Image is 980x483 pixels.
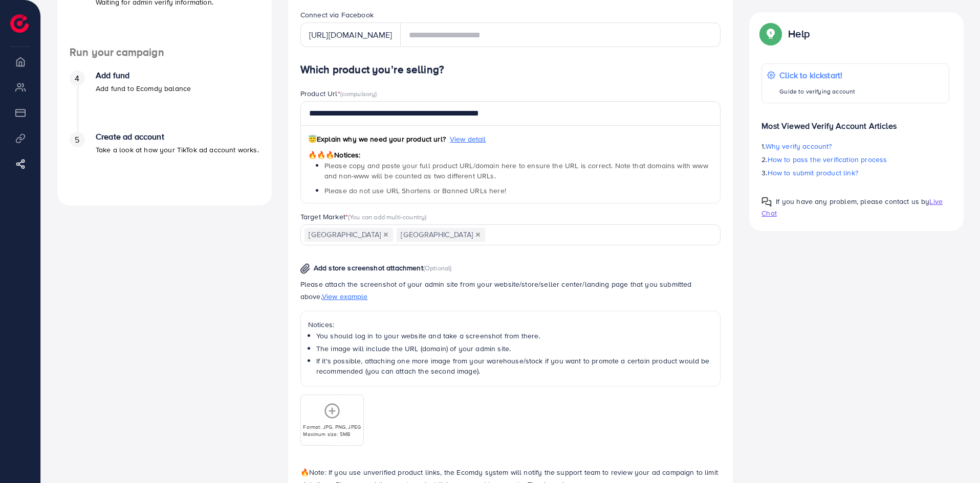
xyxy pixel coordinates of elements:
p: 2. [761,153,949,166]
span: [GEOGRAPHIC_DATA] [397,228,485,242]
img: img [300,263,310,274]
img: Popup guide [761,197,772,207]
span: 5 [75,134,79,146]
span: (Optional) [423,263,452,272]
p: Guide to verifying account [779,85,855,98]
span: How to pass the verification process [768,154,887,165]
button: Deselect Australia [383,232,388,237]
p: Most Viewed Verify Account Articles [761,111,949,132]
span: If you have any problem, please contact us by [776,196,929,206]
li: Add fund [57,71,272,132]
span: Please copy and paste your full product URL/domain here to ensure the URL is correct. Note that d... [324,160,708,181]
span: (compulsory) [340,89,377,98]
li: Create ad account [57,132,272,193]
p: 3. [761,167,949,179]
h4: Run your campaign [57,46,272,59]
img: Popup guide [761,25,780,43]
p: Help [788,28,810,40]
p: Click to kickstart! [779,69,855,81]
li: You should log in to your website and take a screenshot from there. [316,331,713,341]
span: 🔥 [300,467,309,477]
p: Format: JPG, PNG, JPEG [303,423,361,430]
p: Add fund to Ecomdy balance [96,82,191,95]
span: (You can add multi-country) [348,212,426,221]
button: Deselect United Kingdom [475,232,481,237]
span: View detail [450,134,486,144]
span: 😇 [308,134,317,144]
li: If it's possible, attaching one more image from your warehouse/stock if you want to promote a cer... [316,356,713,377]
span: 🔥🔥🔥 [308,150,334,160]
span: How to submit product link? [768,168,858,178]
p: Notices: [308,318,713,331]
label: Product Url [300,88,377,99]
span: 4 [75,73,79,84]
label: Target Market [300,212,427,222]
label: Connect via Facebook [300,10,374,20]
span: View example [322,291,368,302]
h4: Create ad account [96,132,259,142]
img: logo [10,14,29,33]
p: Please attach the screenshot of your admin site from your website/store/seller center/landing pag... [300,278,721,303]
span: Please do not use URL Shortens or Banned URLs here! [324,186,506,196]
p: 1. [761,140,949,152]
li: The image will include the URL (domain) of your admin site. [316,343,713,354]
span: Notices: [308,150,361,160]
p: Maximum size: 5MB [303,430,361,438]
span: [GEOGRAPHIC_DATA] [304,228,393,242]
iframe: Chat [937,437,972,475]
h4: Add fund [96,71,191,80]
span: Add store screenshot attachment [314,263,423,273]
span: Explain why we need your product url? [308,134,446,144]
span: Why verify account? [766,141,832,151]
input: Search for option [486,227,708,243]
div: [URL][DOMAIN_NAME] [300,22,401,47]
p: Take a look at how your TikTok ad account works. [96,144,259,156]
h4: Which product you’re selling? [300,63,721,76]
div: Search for option [300,224,721,245]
